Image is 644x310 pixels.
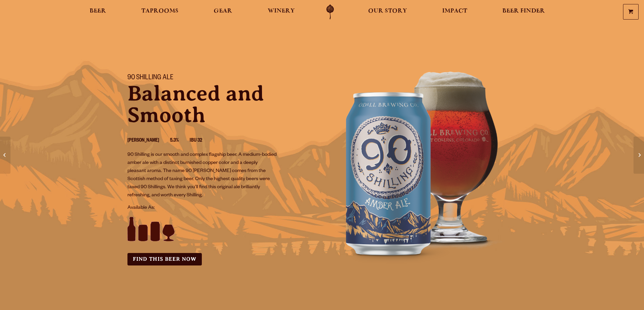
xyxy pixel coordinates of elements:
span: Gear [214,8,232,14]
span: Beer [90,8,106,14]
a: Beer [85,4,111,20]
span: Beer Finder [502,8,545,14]
a: Impact [438,4,472,20]
a: Odell Home [317,4,343,20]
li: [PERSON_NAME] [127,137,170,145]
li: IBU 32 [190,137,213,145]
p: Balanced and Smooth [127,83,314,126]
a: Winery [263,4,299,20]
a: Taprooms [137,4,183,20]
a: Gear [209,4,237,20]
span: Winery [268,8,295,14]
a: Our Story [364,4,411,20]
li: 5.3% [170,137,190,145]
span: Our Story [368,8,407,14]
p: Available As: [127,204,314,212]
a: Beer Finder [498,4,549,20]
h1: 90 Shilling Ale [127,74,314,83]
span: Impact [442,8,467,14]
a: Find this Beer Now [127,253,202,265]
p: 90 Shilling is our smooth and complex flagship beer. A medium-bodied amber ale with a distinct bu... [127,151,277,200]
span: Taprooms [141,8,178,14]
